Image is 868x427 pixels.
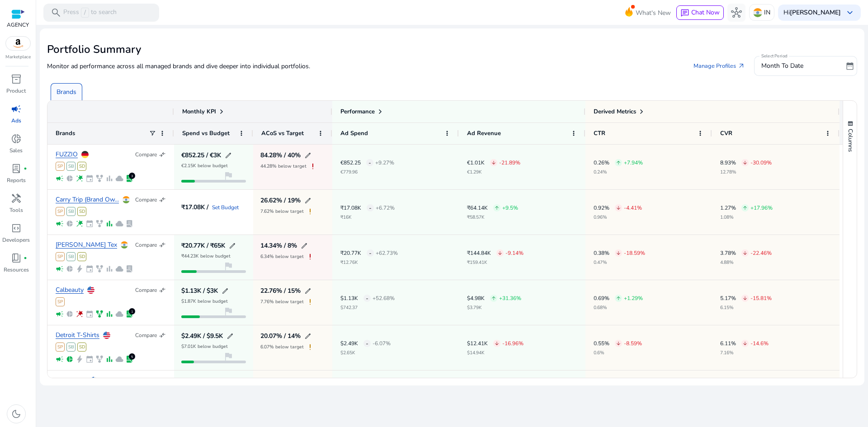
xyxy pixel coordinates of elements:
[742,160,748,165] span: arrow_downward
[105,310,113,318] span: bar_chart
[103,332,110,339] img: us.svg
[742,296,748,301] span: arrow_downward
[636,5,671,21] span: What's New
[125,220,133,228] span: lab_profile
[720,170,772,174] p: 12.78%
[467,215,518,220] p: ₹58.57K
[680,9,689,18] span: chat
[129,173,135,179] div: 3
[761,61,803,70] span: Month To Date
[340,351,391,355] p: $2.65K
[260,288,301,294] h5: 22.76% / 15%
[66,343,75,352] span: SB
[115,265,123,273] span: cloud
[340,170,394,174] p: €779.96
[616,205,621,211] span: arrow_downward
[77,343,86,352] span: SD
[66,252,75,261] span: SB
[6,87,26,95] p: Product
[369,199,372,217] span: -
[260,254,304,259] p: 6.34% below target
[90,377,98,384] img: us.svg
[222,287,229,295] span: edit
[181,299,228,304] p: $1.87K below budget
[624,296,643,301] p: +1.29%
[306,207,315,216] span: exclamation
[47,61,310,71] p: Monitor ad performance across all managed brands and dive deeper into individual portfolios.
[115,220,123,228] span: cloud
[467,305,521,310] p: $3.79K
[761,53,787,59] mat-label: Select Period
[340,260,398,265] p: ₹12.76K
[125,310,133,318] span: lab_profile
[135,286,157,294] p: Compare
[105,355,113,363] span: bar_chart
[11,193,22,204] span: handyman
[376,205,395,211] p: +6.72%
[499,296,521,301] p: +31.36%
[75,310,84,318] span: wand_stars
[790,8,841,17] b: [PERSON_NAME]
[11,117,21,125] p: Ads
[223,351,234,362] span: flag
[260,152,301,159] h5: 84.28% / 40%
[135,377,157,384] p: Compare
[75,220,84,228] span: wand_stars
[340,129,368,137] span: Ad Spend
[750,160,772,165] p: -30.09%
[81,8,89,18] span: /
[366,334,368,353] span: -
[260,345,304,349] p: 6.07% below target
[159,377,166,384] span: compare_arrows
[304,152,311,159] span: edit
[75,265,84,273] span: bolt
[159,332,166,339] span: compare_arrows
[467,129,501,137] span: Ad Revenue
[4,266,29,274] p: Resources
[260,333,301,339] h5: 20.07% / 14%
[306,297,315,306] span: exclamation
[467,260,524,265] p: ₹159.41K
[135,332,157,339] p: Compare
[66,220,74,228] span: pie_chart
[261,129,304,137] span: ACoS vs Target
[368,154,371,172] span: -
[375,160,394,165] p: +9.27%
[159,151,166,158] span: compare_arrows
[594,205,609,211] p: 0.92%
[56,377,87,384] a: GalaxyArts
[594,296,609,301] p: 0.69%
[226,333,234,340] span: edit
[340,341,358,346] p: $2.49K
[304,197,311,204] span: edit
[56,252,65,261] span: SP
[624,341,642,346] p: -8.59%
[846,129,854,152] span: Columns
[720,250,736,256] p: 3.78%
[720,305,772,310] p: 6.15%
[720,205,736,211] p: 1.27%
[731,7,742,18] span: hub
[340,205,361,211] p: ₹17.08K
[87,286,94,294] img: us.svg
[727,4,745,22] button: hub
[66,310,74,318] span: pie_chart
[340,305,395,310] p: $742.37
[467,170,520,174] p: €1.29K
[594,250,609,256] p: 0.38%
[11,223,22,234] span: code_blocks
[491,296,496,301] span: arrow_upward
[616,341,621,346] span: arrow_downward
[467,205,488,211] p: ₹64.14K
[125,174,133,183] span: lab_profile
[720,351,769,355] p: 7.16%
[115,174,123,183] span: cloud
[85,220,94,228] span: event
[129,308,135,314] div: 1
[56,242,117,249] a: [PERSON_NAME] Tex
[467,351,524,355] p: $14.94K
[95,220,104,228] span: family_history
[125,265,133,273] span: lab_profile
[499,160,520,165] p: -21.89%
[57,87,76,97] p: Brands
